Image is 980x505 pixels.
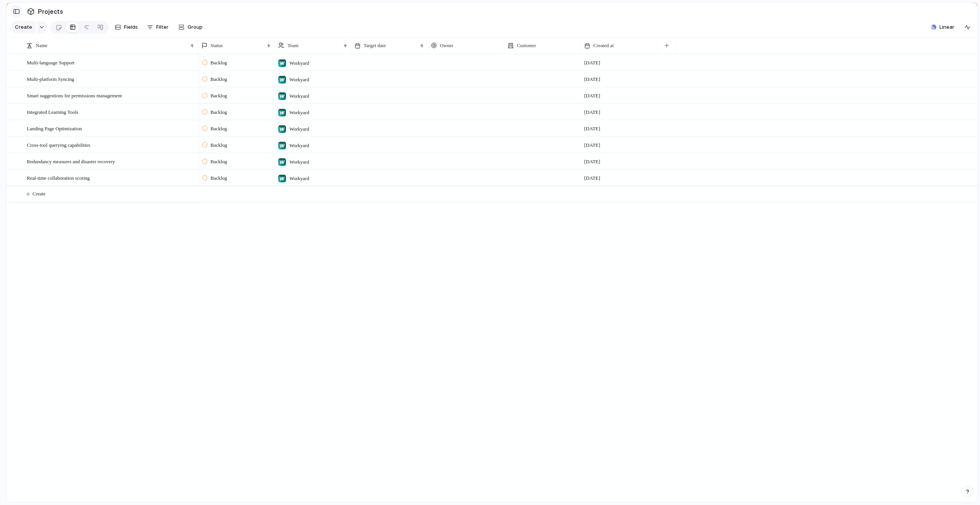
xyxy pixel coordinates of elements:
[584,59,600,67] span: [DATE]
[939,23,954,31] span: Linear
[289,76,309,84] span: Workyard
[584,158,600,166] span: [DATE]
[289,142,309,149] span: Workyard
[27,74,74,83] span: Multi-platform Syncing
[27,107,78,116] span: Integrated Learning Tools
[156,23,168,31] span: Filter
[27,91,122,100] span: Smart suggestions for permissions management
[188,23,203,31] span: Group
[15,23,32,31] span: Create
[27,124,82,133] span: Landing Page Optimization
[584,75,600,83] span: [DATE]
[440,42,453,49] span: Owner
[36,42,47,49] span: Name
[10,21,36,33] button: Create
[287,42,299,49] span: Team
[289,109,309,116] span: Workyard
[27,140,90,149] span: Cross-tool querying capabilities
[584,174,600,182] span: [DATE]
[211,92,227,100] span: Backlog
[211,42,223,49] span: Status
[289,158,309,166] span: Workyard
[211,59,227,67] span: Backlog
[584,92,600,100] span: [DATE]
[211,125,227,133] span: Backlog
[144,21,171,33] button: Filter
[211,158,227,166] span: Backlog
[289,175,309,182] span: Workyard
[27,157,115,166] span: Redundancy measures and disaster recovery
[364,42,386,49] span: Target date
[289,92,309,100] span: Workyard
[584,125,600,133] span: [DATE]
[112,21,141,33] button: Fields
[584,108,600,116] span: [DATE]
[517,42,536,49] span: Customer
[289,125,309,133] span: Workyard
[211,75,227,83] span: Backlog
[175,21,206,33] button: Group
[124,23,138,31] span: Fields
[211,108,227,116] span: Backlog
[36,5,65,18] span: Projects
[928,21,957,33] button: Linear
[211,174,227,182] span: Backlog
[593,42,614,49] span: Created at
[33,190,46,198] span: Create
[27,173,90,182] span: Real-time collaboration scoring
[27,58,75,67] span: Multi-language Support
[289,59,309,67] span: Workyard
[584,141,600,149] span: [DATE]
[211,141,227,149] span: Backlog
